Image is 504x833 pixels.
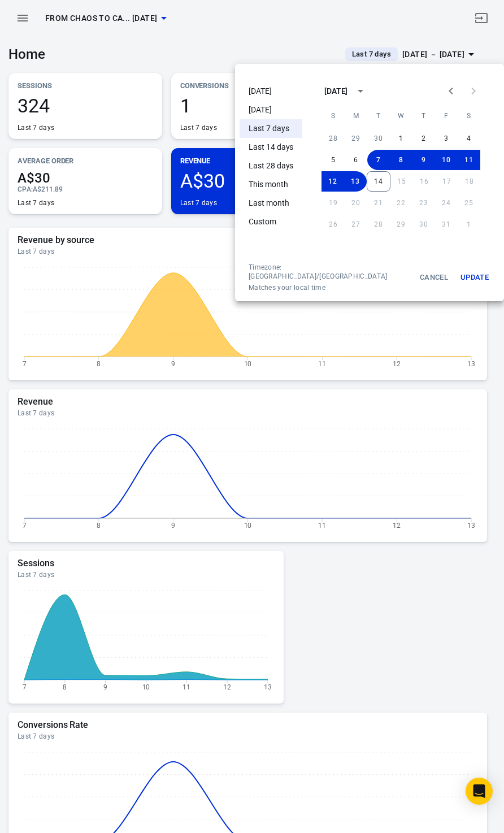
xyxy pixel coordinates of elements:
button: Update [457,263,493,292]
button: 14 [367,171,390,192]
div: [DATE] [324,85,348,97]
button: 11 [458,150,480,170]
li: Last 28 days [240,157,302,175]
button: 4 [458,128,480,149]
li: Last month [240,194,302,212]
li: Last 14 days [240,138,302,157]
button: 1 [390,128,412,149]
li: Last 7 days [240,119,302,138]
span: Thursday [414,105,434,127]
span: Monday [346,105,366,127]
button: 12 [321,171,344,192]
button: 9 [412,150,435,170]
li: This month [240,175,302,194]
button: 7 [367,150,390,170]
button: 28 [322,128,345,149]
button: 10 [435,150,458,170]
button: 5 [322,150,345,170]
li: Custom [240,212,302,231]
span: Sunday [323,105,344,127]
div: Timezone: [GEOGRAPHIC_DATA]/[GEOGRAPHIC_DATA] [249,263,411,281]
span: Wednesday [391,105,411,127]
span: Friday [436,105,457,127]
li: [DATE] [240,101,302,119]
button: 3 [435,128,458,149]
span: Matches your local time [249,283,411,292]
button: 30 [367,128,390,149]
li: [DATE] [240,82,302,101]
button: 6 [345,150,367,170]
span: Saturday [459,105,479,127]
button: 13 [344,171,367,192]
button: calendar view is open, switch to year view [351,81,370,101]
button: Cancel [416,263,452,292]
button: 8 [390,150,412,170]
span: Tuesday [368,105,389,127]
button: Previous month [440,80,462,102]
div: Open Intercom Messenger [466,778,493,805]
button: 29 [345,128,367,149]
button: 2 [412,128,435,149]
